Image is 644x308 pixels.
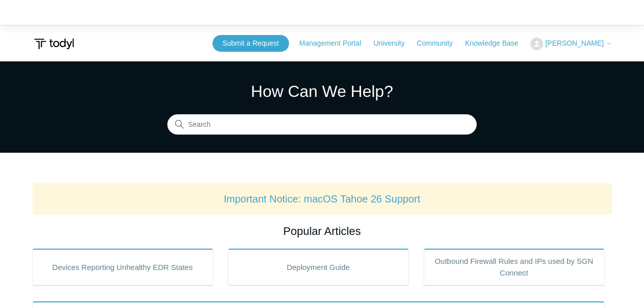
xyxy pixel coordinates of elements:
a: Devices Reporting Unhealthy EDR States [32,249,213,285]
button: [PERSON_NAME] [530,38,612,50]
a: University [373,38,414,49]
h2: Popular Articles [32,223,612,239]
a: Outbound Firewall Rules and IPs used by SGN Connect [424,249,604,285]
input: Search [167,115,477,135]
h1: How Can We Help? [167,79,477,104]
img: Todyl Support Center Help Center home page [32,35,76,53]
a: Deployment Guide [228,249,409,285]
a: Management Portal [299,38,371,49]
a: Submit a Request [212,35,289,52]
a: Knowledge Base [465,38,528,49]
span: [PERSON_NAME] [545,39,603,47]
a: Community [417,38,463,49]
a: Important Notice: macOS Tahoe 26 Support [224,193,420,204]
